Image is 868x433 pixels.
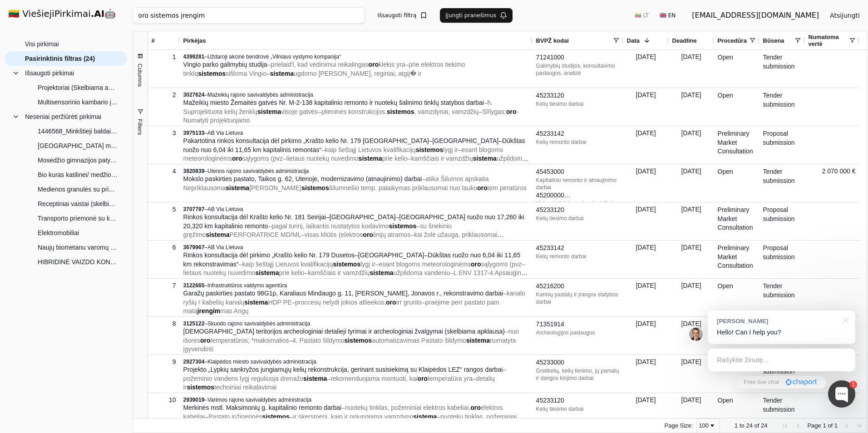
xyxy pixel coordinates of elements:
div: 10 [152,394,176,407]
span: Medienos granulės su pristatymu [38,182,118,196]
span: Išsaugoti pirkimai [25,66,74,80]
div: Kelių tiesimo darbai [536,405,620,413]
span: 3027624 [183,92,205,98]
span: Skuodo rajono savivaldybės administracija [207,320,310,327]
div: Visi ar daliniai statybos ir civilinės inžinerijos darbai [536,200,620,207]
span: kamščiais ir vamzdžių [411,155,473,162]
div: – [183,129,529,137]
span: 1446568_Minkštieji baldai (Atviras konkursas) [38,124,118,138]
div: Proposal submission [759,126,805,164]
span: Garažų paskirties pastato 98G1p, Karaliaus Mindaugo g. 11, [PERSON_NAME], Jonavos r., rekonstravi... [183,290,503,297]
div: Last Page [856,422,863,429]
span: h. Suprojektuota kelių ženklų [183,99,493,115]
span: oro [471,261,481,268]
div: Kelių remonto darbai [536,253,620,260]
span: sistemos [187,384,214,391]
span: Page [807,422,821,429]
span: Rinkos konsultacija dėl pirkimo „Krašto kelio Nr. 179 Dusetos–[GEOGRAPHIC_DATA]–Dūkštas ruožo nuo... [183,251,521,268]
div: Page Size: [665,422,693,429]
span: Būsena [763,37,784,44]
span: 3125122 [183,320,205,327]
div: Tender submission [759,50,805,88]
span: – – [183,328,519,353]
span: ugdomo [PERSON_NAME], reginiai, atgij� ir [294,70,422,77]
span: oro [386,299,396,306]
span: ir skersmenį, kaip ir prijungiama vamzdyno [293,413,414,420]
div: – [183,206,529,213]
div: 1 [152,50,176,64]
div: Greitkelių, kelių tiesimo, jų pamatų ir dangos klojimo darbai [536,367,620,382]
span: Pakartotina rinkos konsultacija dėl pirkimo „Krašto kelio Nr. 179 [GEOGRAPHIC_DATA]–[GEOGRAPHIC_D... [183,137,525,153]
span: Sl!lygas; [482,108,506,115]
span: rekomenduojama montuoti, kai [330,375,417,382]
div: [DATE] [623,355,669,393]
span: techniniai reikalavimai [214,384,276,391]
span: – – – – – – [183,404,519,429]
span: Projekto „Lypkių sankryžos jungiamųjų kelių rekonstrukcija, gerinant susisiekimą su Klaipėdos LEZ... [183,366,503,373]
div: Tender submission [759,355,805,393]
span: visoje gatvės [281,108,318,115]
span: Neseniai peržiūrėti pirkimai [25,110,101,123]
span: of [755,422,759,429]
img: Jonas [689,327,703,341]
div: Open [714,393,759,431]
span: oro [368,61,379,68]
div: [DATE] [669,279,714,316]
button: Įjungti pranešimus [440,8,513,23]
div: [DATE] [623,202,669,240]
span: įrengim [197,307,221,315]
input: Greita paieška... [133,7,365,24]
div: [DATE] [669,393,714,431]
span: PERFORATRICE MD/ML [230,231,301,238]
div: – [183,396,529,403]
div: Tender submission [759,393,805,431]
span: [PERSON_NAME] [249,184,301,192]
div: Rašykite žinutę... [708,349,855,371]
div: 3 [152,127,176,140]
span: Mažeikių rajono savivaldybės administracija [207,92,313,98]
div: 45233142 [536,129,620,138]
span: Multisensorinio kambario įranga (Skelbiama apklausa) [38,95,118,109]
div: Previous Page [794,422,802,429]
div: 2 070 000 € [805,164,859,202]
span: prielaid'l, kad vedinimui reikalingas [271,61,368,68]
a: Free live chat· [737,376,826,389]
span: [GEOGRAPHIC_DATA] medienos granulių pirkimas [38,139,118,153]
span: sistemos [301,184,329,192]
span: plieninės konstrukcijos, [321,108,387,115]
span: 4. Pastato šildymo [292,337,344,344]
div: 45453000 [536,167,620,177]
span: AB Via Lietuva [207,130,243,136]
span: , vamzdynai, vamzdžių [414,108,479,115]
span: # [152,37,155,44]
span: Pasirinktinis filtras (24) [25,52,95,65]
span: oro [418,375,428,382]
span: -Numatyti projektuojamo [183,108,519,124]
span: – – – [183,366,507,391]
div: – [183,320,529,327]
span: nuotekų tinklas, požeminiai elektros kabeliai, [345,404,470,411]
span: sistemos [416,146,444,153]
div: 7 [152,279,176,292]
span: 4399281 [183,54,205,60]
div: [DATE] [669,317,714,354]
div: 5 [152,203,176,216]
span: 2927304 [183,359,205,365]
span: Data [627,37,640,44]
span: sistemos [333,261,361,268]
span: – – – – – – [183,261,528,285]
span: oro [470,404,481,411]
div: Page Size [696,418,720,433]
strong: .AI [91,8,105,19]
span: – [183,175,527,192]
span: Transporto priemonė su keltuvu, sukomplektuota neįgaliųjų vežimėliuose sėdintiems asmenims (mikro... [38,212,118,225]
div: [DATE] [623,50,669,88]
span: sistema [270,70,294,77]
div: – [183,53,529,60]
span: Filters [137,119,143,135]
div: 45233120 [536,91,620,100]
span: oro [506,108,517,115]
span: sistemos [389,222,417,230]
span: 1 [735,422,738,429]
span: – – – – – – [183,222,507,247]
